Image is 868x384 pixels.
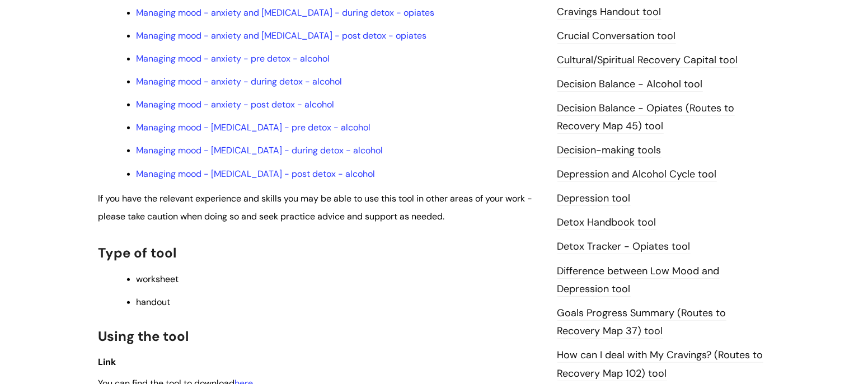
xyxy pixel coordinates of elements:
[137,144,383,156] a: Managing mood - [MEDICAL_DATA] - during detox - alcohol
[557,53,738,68] a: Cultural/Spiritual Recovery Capital tool
[137,296,171,308] span: handout
[98,327,189,345] span: Using the tool
[137,99,335,110] a: Managing mood - anxiety - post detox - alcohol
[137,121,371,133] a: Managing mood - [MEDICAL_DATA] - pre detox - alcohol
[557,5,661,20] a: Cravings Handout tool
[557,306,726,339] a: Goals Progress Summary (Routes to Recovery Map 37) tool
[557,348,763,381] a: How can I deal with My Cravings? (Routes to Recovery Map 102) tool
[137,168,376,180] a: Managing mood - [MEDICAL_DATA] - post detox - alcohol
[557,77,703,92] a: Decision Balance - Alcohol tool
[557,216,656,230] a: Detox Handbook tool
[557,167,717,182] a: Depression and Alcohol Cycle tool
[137,7,435,18] a: Managing mood - anxiety and [MEDICAL_DATA] - during detox - opiates
[557,101,735,134] a: Decision Balance - Opiates (Routes to Recovery Map 45) tool
[98,356,116,368] span: Link
[557,29,676,44] a: Crucial Conversation tool
[557,264,720,297] a: Difference between Low Mood and Depression tool
[557,143,661,158] a: Decision-making tools
[557,191,631,206] a: Depression tool
[137,76,342,87] a: Managing mood - anxiety - during detox - alcohol
[137,53,330,64] a: Managing mood - anxiety - pre detox - alcohol
[98,193,533,222] span: If you have the relevant experience and skills you may be able to use this tool in other areas of...
[557,240,691,254] a: Detox Tracker - Opiates tool
[98,244,177,261] span: Type of tool
[137,273,179,285] span: worksheet
[137,30,427,41] a: Managing mood - anxiety and [MEDICAL_DATA] - post detox - opiates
